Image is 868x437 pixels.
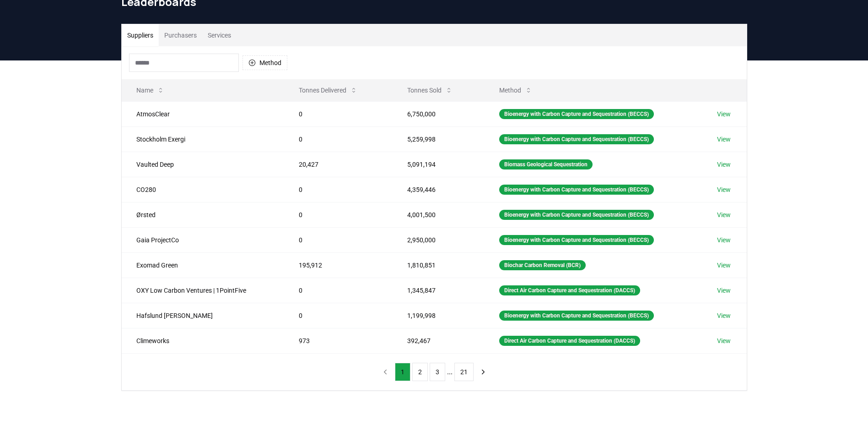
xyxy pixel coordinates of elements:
[122,227,284,252] td: Gaia ProjectCo
[499,235,654,245] div: Bioenergy with Carbon Capture and Sequestration (BECCS)
[122,177,284,202] td: CO280
[122,126,284,152] td: Stockholm Exergi
[717,160,731,169] a: View
[393,101,485,126] td: 6,750,000
[159,24,202,46] button: Purchasers
[499,159,593,169] div: Biomass Geological Sequestration
[122,152,284,177] td: Vaulted Deep
[284,101,393,126] td: 0
[499,285,640,295] div: Direct Air Carbon Capture and Sequestration (DACCS)
[284,227,393,252] td: 0
[393,227,485,252] td: 2,950,000
[717,286,731,295] a: View
[499,311,654,321] div: Bioenergy with Carbon Capture and Sequestration (BECCS)
[717,109,731,119] a: View
[284,177,393,202] td: 0
[243,55,287,70] button: Method
[717,311,731,320] a: View
[393,303,485,328] td: 1,199,998
[717,261,731,270] a: View
[499,185,654,195] div: Bioenergy with Carbon Capture and Sequestration (BECCS)
[430,363,445,381] button: 3
[393,278,485,303] td: 1,345,847
[393,328,485,353] td: 392,467
[454,363,474,381] button: 21
[499,336,640,346] div: Direct Air Carbon Capture and Sequestration (DACCS)
[122,101,284,126] td: AtmosClear
[284,278,393,303] td: 0
[400,81,460,99] button: Tonnes Sold
[129,81,172,99] button: Name
[122,252,284,278] td: Exomad Green
[492,81,539,99] button: Method
[499,210,654,220] div: Bioenergy with Carbon Capture and Sequestration (BECCS)
[717,210,731,219] a: View
[122,202,284,227] td: Ørsted
[291,81,365,99] button: Tonnes Delivered
[717,336,731,345] a: View
[717,185,731,194] a: View
[122,303,284,328] td: Hafslund [PERSON_NAME]
[284,152,393,177] td: 20,427
[284,303,393,328] td: 0
[499,134,654,144] div: Bioenergy with Carbon Capture and Sequestration (BECCS)
[499,109,654,119] div: Bioenergy with Carbon Capture and Sequestration (BECCS)
[393,252,485,278] td: 1,810,851
[393,202,485,227] td: 4,001,500
[122,278,284,303] td: OXY Low Carbon Ventures | 1PointFive
[393,152,485,177] td: 5,091,194
[284,202,393,227] td: 0
[499,260,586,270] div: Biochar Carbon Removal (BCR)
[122,328,284,353] td: Climeworks
[393,126,485,152] td: 5,259,998
[202,24,237,46] button: Services
[284,328,393,353] td: 973
[717,235,731,245] a: View
[395,363,410,381] button: 1
[475,363,491,381] button: next page
[412,363,428,381] button: 2
[393,177,485,202] td: 4,359,446
[717,135,731,144] a: View
[284,252,393,278] td: 195,912
[447,366,453,377] li: ...
[122,24,159,46] button: Suppliers
[284,126,393,152] td: 0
